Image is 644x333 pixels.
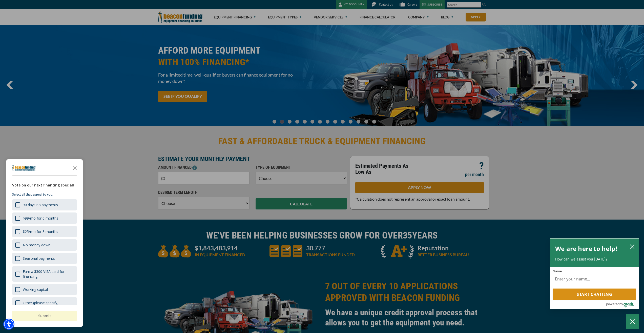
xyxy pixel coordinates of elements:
button: Start chatting [553,289,636,300]
span: powered [606,301,619,307]
p: How can we assist you [DATE]? [555,257,634,262]
div: $99/mo for 6 months [12,212,77,224]
div: Seasonal payments [12,253,77,264]
div: Earn a $300 VISA card for financing [12,266,77,282]
span: by [619,301,623,307]
div: Working capital [12,284,77,295]
label: Name [553,270,636,273]
input: Name [553,274,636,284]
h2: We are here to help! [555,244,618,254]
div: $99/mo for 6 months [23,216,58,221]
button: Submit [12,311,77,321]
div: olark chatbox [550,238,639,310]
div: 90 days no payments [12,199,77,210]
div: Other (please specify) [12,297,77,308]
a: Powered by Olark [606,300,639,309]
div: Earn a $300 VISA card for financing [23,269,74,279]
img: Company logo [12,165,36,171]
button: close chatbox [628,243,636,250]
div: No money down [12,239,77,251]
button: Close Chatbox [626,314,639,329]
div: $25/mo for 3 months [23,229,58,234]
div: Accessibility Menu [3,319,14,330]
div: Survey [6,159,83,327]
div: No money down [23,243,50,247]
div: Vote on our next financing special! [12,182,77,188]
div: $25/mo for 3 months [12,226,77,237]
div: Seasonal payments [23,256,55,261]
div: 90 days no payments [23,202,58,207]
div: Other (please specify) [23,300,58,305]
button: Close the survey [70,163,80,173]
div: Working capital [23,287,48,292]
p: Select all that appeal to you: [12,192,77,197]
